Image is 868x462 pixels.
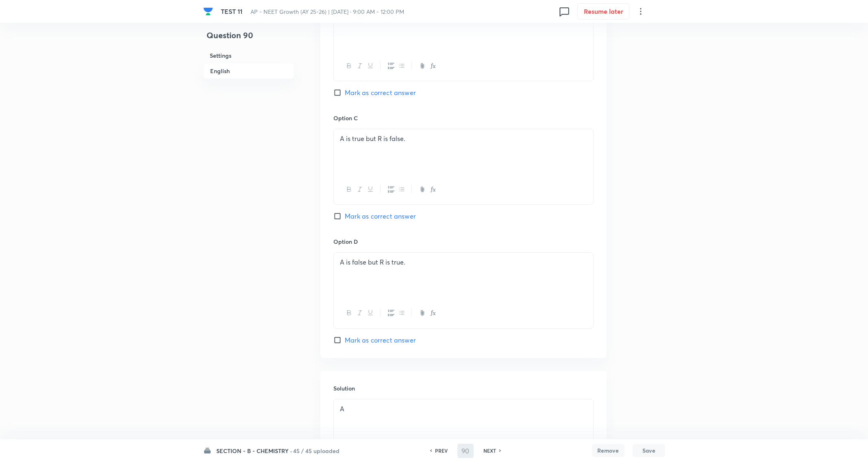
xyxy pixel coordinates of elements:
span: TEST 11 [221,7,242,15]
h6: Option C [333,114,594,122]
span: Mark as correct answer [345,211,416,221]
button: Save [633,444,665,457]
h6: Settings [203,48,294,63]
h6: NEXT [483,447,496,454]
p: A [340,404,587,414]
a: Company Logo [203,7,215,16]
h6: English [203,63,294,79]
span: AP - NEET Growth (AY 25-26) | [DATE] · 9:00 AM - 12:00 PM [250,8,404,15]
h6: Solution [333,384,594,393]
span: Mark as correct answer [345,88,416,98]
p: A is false but R is true. [340,258,587,267]
h6: SECTION - B - CHEMISTRY · [216,447,292,455]
h6: 45 / 45 uploaded [293,447,339,455]
p: A is true but R is false. [340,134,587,143]
img: Company Logo [203,7,213,16]
h6: Option D [333,237,594,246]
h4: Question 90 [203,29,294,48]
button: Resume later [577,3,629,20]
span: Mark as correct answer [345,335,416,345]
h6: PREV [435,447,448,454]
button: Remove [592,444,624,457]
